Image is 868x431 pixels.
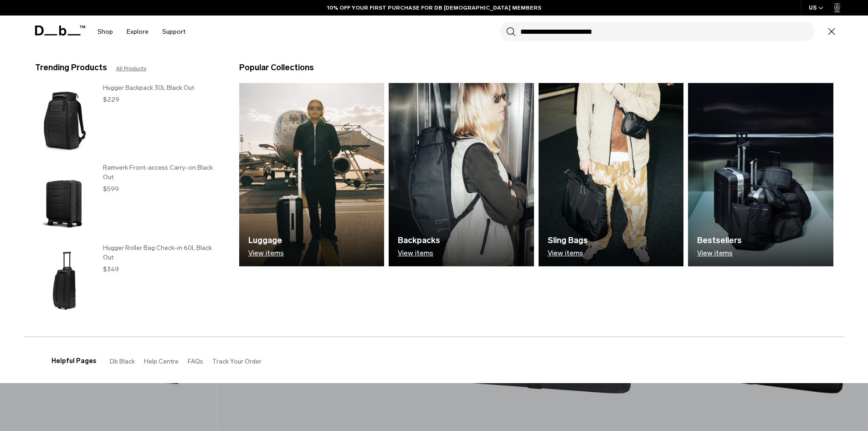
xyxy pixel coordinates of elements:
span: $349 [103,265,119,273]
a: FAQs [188,358,203,365]
img: Db [539,83,684,266]
a: Support [162,16,185,48]
img: Hugger Backpack 30L Black Out [35,83,94,158]
h3: Trending Products [35,62,107,74]
a: Db Bestsellers View items [688,83,833,266]
p: View items [548,249,588,257]
p: View items [697,249,742,257]
h3: Bestsellers [697,234,742,247]
h3: Popular Collections [239,62,314,74]
h3: Luggage [248,234,284,247]
a: 10% OFF YOUR FIRST PURCHASE FOR DB [DEMOGRAPHIC_DATA] MEMBERS [327,4,541,12]
img: Hugger Roller Bag Check-in 60L Black Out [35,243,94,318]
h3: Hugger Backpack 30L Black Out [103,83,221,93]
a: Shop [98,16,113,48]
a: Ramverk Front-access Carry-on Black Out Ramverk Front-access Carry-on Black Out $599 [35,163,221,238]
p: View items [248,249,284,257]
a: Db Backpacks View items [389,83,534,266]
a: Explore [127,16,149,48]
a: Db Luggage View items [239,83,385,266]
nav: Main Navigation [91,16,192,48]
p: View items [398,249,440,257]
h3: Helpful Pages [51,356,96,366]
h3: Sling Bags [548,234,588,247]
span: $229 [103,96,119,104]
span: $599 [103,185,119,193]
img: Ramverk Front-access Carry-on Black Out [35,163,94,238]
a: Db Sling Bags View items [539,83,684,266]
a: All Products [116,64,146,73]
a: Hugger Roller Bag Check-in 60L Black Out Hugger Roller Bag Check-in 60L Black Out $349 [35,243,221,318]
h3: Backpacks [398,234,440,247]
a: Help Centre [144,358,179,365]
img: Db [389,83,534,266]
img: Db [688,83,833,266]
h3: Hugger Roller Bag Check-in 60L Black Out [103,243,221,262]
img: Db [239,83,385,266]
h3: Ramverk Front-access Carry-on Black Out [103,163,221,182]
a: Track Your Order [212,358,262,365]
a: Hugger Backpack 30L Black Out Hugger Backpack 30L Black Out $229 [35,83,221,158]
a: Db Black [110,358,135,365]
